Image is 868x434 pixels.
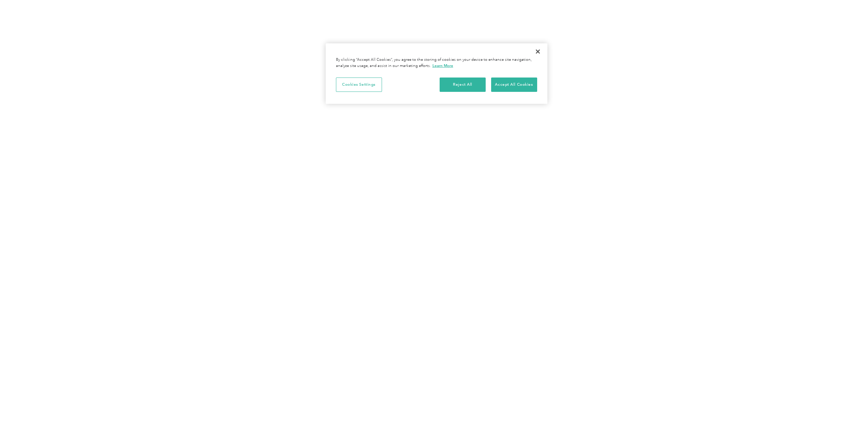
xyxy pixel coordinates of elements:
[432,63,453,68] a: More information about your privacy, opens in a new tab
[530,44,545,59] button: Close
[326,43,547,104] div: Cookie banner
[440,78,486,92] button: Reject All
[491,78,537,92] button: Accept All Cookies
[326,43,547,104] div: Privacy
[336,57,537,69] div: By clicking “Accept All Cookies”, you agree to the storing of cookies on your device to enhance s...
[336,78,382,92] button: Cookies Settings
